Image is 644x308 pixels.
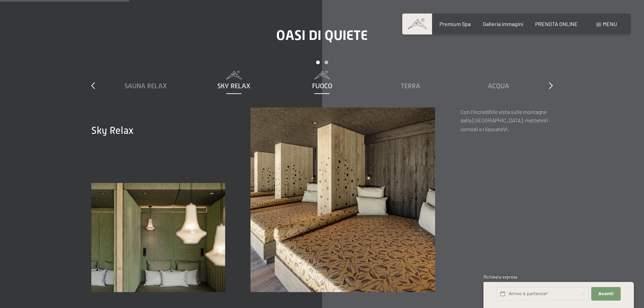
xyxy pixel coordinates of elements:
img: Wellensshotels - Lounge - Sale relax - Relax - Lutago [251,108,435,292]
a: Galleria immagini [483,21,523,27]
span: Oasi di quiete [276,27,368,43]
span: Menu [603,21,617,27]
a: Premium Spa [439,21,471,27]
span: Sauna relax [124,82,167,90]
a: PRENOTA ONLINE [535,21,578,27]
button: Avanti [591,287,620,301]
span: Terra [401,82,420,90]
img: Hotel benessere - Sale relax - Lounge - Relax [91,183,225,292]
div: Carousel Page 2 [325,61,328,64]
span: Sky Relax [217,82,251,90]
span: Acqua [488,82,509,90]
span: Avanti [598,291,614,297]
span: Fuoco [312,82,332,90]
p: Con l'incredibile vista sulle montagne della [GEOGRAPHIC_DATA], metteteVi comodi e rilassateVi. [460,108,553,134]
span: Sky Relax [91,125,134,136]
div: Carousel Page 1 (Current Slide) [316,61,320,64]
span: Richiesta express [483,274,517,280]
div: Carousel Pagination [101,61,543,71]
